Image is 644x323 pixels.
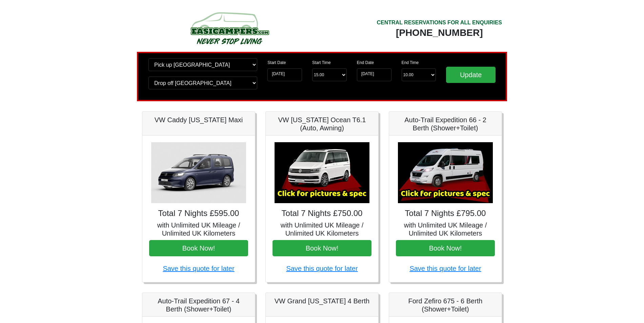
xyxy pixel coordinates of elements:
[149,240,248,256] button: Book Now!
[377,27,502,39] div: [PHONE_NUMBER]
[149,297,248,313] h5: Auto-Trail Expedition 67 - 4 Berth (Shower+Toilet)
[149,209,248,218] h4: Total 7 Nights £595.00
[409,265,481,272] a: Save this quote for later
[273,240,371,256] button: Book Now!
[312,60,331,66] label: Start Time
[286,265,358,272] a: Save this quote for later
[273,116,371,132] h5: VW [US_STATE] Ocean T6.1 (Auto, Awning)
[275,142,369,203] img: VW California Ocean T6.1 (Auto, Awning)
[402,60,419,66] label: End Time
[396,209,495,218] h4: Total 7 Nights £795.00
[165,9,294,47] img: campers-checkout-logo.png
[446,67,496,83] input: Update
[273,297,371,305] h5: VW Grand [US_STATE] 4 Berth
[149,221,248,237] h5: with Unlimited UK Mileage / Unlimited UK Kilometers
[396,221,495,237] h5: with Unlimited UK Mileage / Unlimited UK Kilometers
[273,209,371,218] h4: Total 7 Nights £750.00
[151,142,246,203] img: VW Caddy California Maxi
[267,60,286,66] label: Start Date
[357,68,391,81] input: Return Date
[357,60,374,66] label: End Date
[267,68,302,81] input: Start Date
[377,19,502,27] div: CENTRAL RESERVATIONS FOR ALL ENQUIRIES
[273,221,371,237] h5: with Unlimited UK Mileage / Unlimited UK Kilometers
[396,116,495,132] h5: Auto-Trail Expedition 66 - 2 Berth (Shower+Toilet)
[149,116,248,124] h5: VW Caddy [US_STATE] Maxi
[396,240,495,256] button: Book Now!
[163,265,234,272] a: Save this quote for later
[398,142,493,203] img: Auto-Trail Expedition 66 - 2 Berth (Shower+Toilet)
[396,297,495,313] h5: Ford Zefiro 675 - 6 Berth (Shower+Toilet)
